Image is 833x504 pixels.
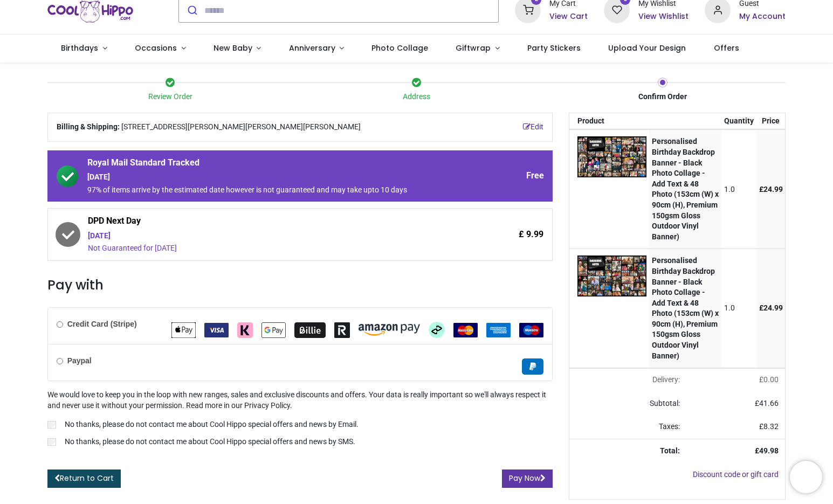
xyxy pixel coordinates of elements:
[759,185,783,194] span: £
[171,322,196,338] img: Apple Pay
[759,375,779,384] span: £
[456,43,491,53] span: Giftwrap
[763,422,779,431] span: 8.32
[294,322,326,338] img: Billie
[519,325,543,334] span: Maestro
[204,325,229,334] span: VISA
[214,43,252,53] span: New Baby
[577,256,646,296] img: gKXzD6owf10AAAAASUVORK5CYII=
[47,92,294,102] div: Review Order
[334,325,350,334] span: Revolut Pay
[652,137,719,240] strong: Personalised Birthday Backdrop Banner - Black Photo Collage - Add Text & 48 Photo (153cm (W) x 90...
[790,461,822,493] iframe: Brevo live chat
[693,470,779,479] a: Discount code or gift card
[569,368,686,392] td: Delivery will be updated after choosing a new delivery method
[660,446,680,455] strong: Total:
[261,325,286,334] span: Google Pay
[294,325,326,334] span: Billie
[759,422,779,431] span: £
[293,92,540,102] div: Address
[519,229,543,240] span: £ 9.99
[519,323,543,337] img: Maestro
[759,446,779,455] span: 49.98
[87,185,453,196] div: 97% of items arrive by the estimated date however is not guaranteed and may take upto 10 days
[549,11,588,22] a: View Cart
[88,215,453,230] span: DPD Next Day
[608,43,686,53] span: Upload Your Design
[47,421,56,429] input: No thanks, please do not contact me about Cool Hippo special offers and news by Email.
[486,325,511,334] span: American Express
[135,43,177,53] span: Occasions
[121,122,361,133] span: [STREET_ADDRESS][PERSON_NAME][PERSON_NAME][PERSON_NAME]
[540,92,786,102] div: Confirm Order
[724,184,754,195] div: 1.0
[756,113,786,129] th: Price
[523,122,543,133] a: Edit
[739,11,786,22] a: My Account
[371,43,428,53] span: Photo Collage
[275,34,358,63] a: Anniversary
[763,185,783,194] span: 24.99
[237,322,253,338] img: Klarna
[88,243,453,254] div: Not Guaranteed for [DATE]
[714,43,739,53] span: Offers
[334,322,350,338] img: Revolut Pay
[755,399,779,408] span: £
[47,470,121,488] a: Return to Cart
[721,113,756,129] th: Quantity
[57,321,63,328] input: Credit Card (Stripe)
[171,325,196,334] span: Apple Pay
[199,34,275,63] a: New Baby
[67,320,137,328] b: Credit Card (Stripe)
[569,113,649,129] th: Product
[755,446,779,455] strong: £
[359,324,420,336] img: Amazon Pay
[88,231,453,241] div: [DATE]
[604,5,630,14] a: 0
[486,323,511,337] img: American Express
[57,358,63,364] input: Paypal
[65,419,359,430] p: No thanks, please do not contact me about Cool Hippo special offers and news by Email.
[522,358,543,375] img: Paypal
[359,325,420,334] span: Amazon Pay
[652,256,719,360] strong: Personalised Birthday Backdrop Banner - Black Photo Collage - Add Text & 48 Photo (153cm (W) x 90...
[61,43,98,53] span: Birthdays
[429,325,445,334] span: Afterpay Clearpay
[759,303,783,312] span: £
[442,34,514,63] a: Giftwrap
[47,34,121,63] a: Birthdays
[569,392,686,416] td: Subtotal:
[763,303,783,312] span: 24.99
[569,415,686,439] td: Taxes:
[429,322,445,338] img: Afterpay Clearpay
[47,438,56,446] input: No thanks, please do not contact me about Cool Hippo special offers and news by SMS.
[289,43,335,53] span: Anniversary
[121,34,199,63] a: Occasions
[724,303,754,314] div: 1.0
[47,276,553,294] h3: Pay with
[57,122,120,131] b: Billing & Shipping:
[526,170,544,182] span: Free
[204,323,229,337] img: VISA
[237,325,253,334] span: Klarna
[453,323,478,337] img: MasterCard
[577,136,646,177] img: HHVCqLxgoGCgYKBgoGCgYKBgoGCgYKBgoGCgYKBgQA0VBL3RQMFAwUDBQMFAwUDBQMFAwUDBQMFAwUDBQMPAcYKAo6M9BJxQQ...
[763,375,779,384] span: 0.00
[87,157,453,172] span: Royal Mail Standard Tracked
[67,356,92,365] b: Paypal
[261,322,286,338] img: Google Pay
[65,437,355,447] p: No thanks, please do not contact me about Cool Hippo special offers and news by SMS.
[453,325,478,334] span: MasterCard
[759,399,779,408] span: 41.66
[515,5,541,14] a: 2
[47,390,553,449] div: We would love to keep you in the loop with new ranges, sales and exclusive discounts and offers. ...
[638,11,689,22] a: View Wishlist
[527,43,581,53] span: Party Stickers
[87,172,453,183] div: [DATE]
[502,470,553,488] button: Pay Now
[522,362,543,370] span: Paypal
